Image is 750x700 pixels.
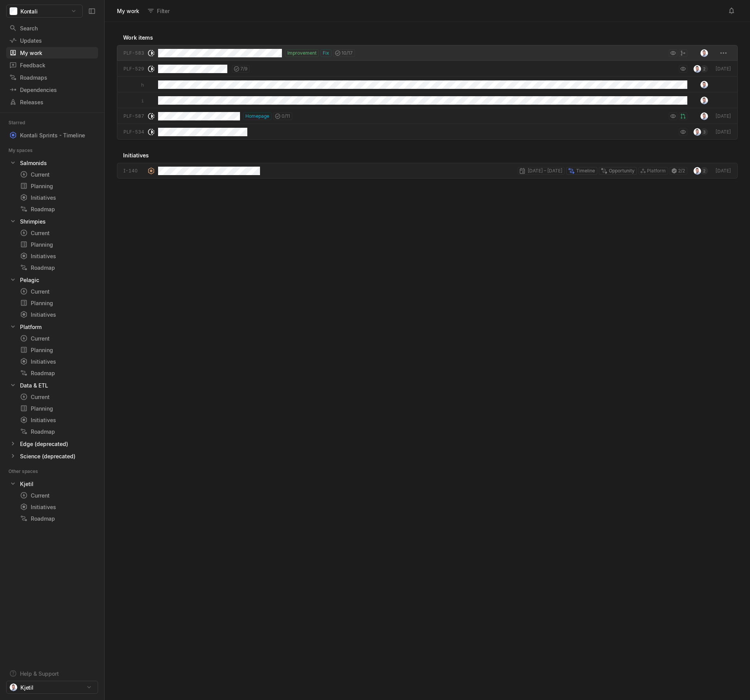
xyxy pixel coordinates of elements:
[17,204,98,214] a: Roadmap
[123,65,144,72] div: PLF-529
[115,6,141,16] div: My work
[17,227,98,238] a: Current
[647,167,666,174] span: Platform
[9,37,95,45] div: Updates
[323,50,329,57] span: Fix
[6,274,98,285] a: Pelagic
[17,513,98,524] a: Roadmap
[703,128,705,136] span: 3
[693,167,701,175] img: profilbilde_kontali.png
[20,264,95,272] div: Roadmap
[20,229,95,237] div: Current
[8,468,47,475] div: Other spaces
[714,113,731,120] div: [DATE]
[9,74,95,82] div: Roadmaps
[6,681,98,694] button: Kjetil
[342,50,353,57] span: 10 / 17
[6,216,98,227] a: Shrimpies
[17,297,98,308] a: Planning
[8,147,42,154] div: My spaces
[9,86,95,94] div: Dependencies
[8,119,34,127] div: Starred
[6,72,98,83] a: Roadmaps
[117,30,738,45] div: Work items
[6,130,98,140] a: Kontali Sprints - Timeline
[20,346,95,354] div: Planning
[123,113,144,120] div: PLF-587
[20,205,95,213] div: Roadmap
[6,22,98,34] a: Search
[144,5,174,17] button: Filter
[105,22,750,700] div: grid
[703,65,705,73] span: 2
[20,217,46,226] div: Shrimpies
[20,358,95,366] div: Initiatives
[20,491,95,500] div: Current
[17,391,98,402] a: Current
[700,49,708,57] img: profilbilde_kontali.png
[287,50,317,57] span: Improvement
[20,159,47,167] div: Salmonids
[20,515,95,523] div: Roadmap
[518,167,565,175] div: [DATE] – [DATE]
[17,501,98,512] a: Initiatives
[20,131,85,139] div: Kontali Sprints - Timeline
[17,344,98,355] a: Planning
[17,490,98,501] a: Current
[117,147,738,163] div: Initiatives
[20,683,33,692] span: Kjetil
[20,670,59,678] div: Help & Support
[6,478,98,489] a: Kjetil
[693,128,701,136] img: profilbilde_kontali.png
[20,452,75,460] div: Science (deprecated)
[6,321,98,332] a: Platform
[20,334,95,342] div: Current
[700,112,708,120] img: profilbilde_kontali.png
[17,414,98,425] a: Initiatives
[17,333,98,344] a: Current
[20,416,95,424] div: Initiatives
[17,309,98,320] a: Initiatives
[17,368,98,378] a: Roadmap
[700,97,708,104] img: profilbilde_kontali.png
[123,97,144,104] span: I
[17,192,98,203] a: Initiatives
[245,113,269,120] span: Homepage
[20,276,39,284] div: Pelagic
[6,451,98,461] a: Science (deprecated)
[9,49,95,57] div: My work
[670,167,687,175] div: 2 / 2
[576,167,595,174] span: Timeline
[123,81,144,88] span: H
[20,404,95,413] div: Planning
[123,129,144,135] div: PLF-534
[20,323,42,331] div: Platform
[17,180,98,191] a: Planning
[20,381,48,389] div: Data & ETL
[6,438,98,449] a: Edge (deprecated)
[117,61,738,77] a: PLF-5297/92[DATE]
[609,167,635,174] span: Opportunity
[123,50,144,57] div: PLF-583
[117,77,738,92] a: H
[20,241,95,249] div: Planning
[20,194,95,202] div: Initiatives
[20,299,95,307] div: Planning
[240,65,247,72] span: 7 / 9
[20,287,95,296] div: Current
[20,252,95,260] div: Initiatives
[6,5,83,18] button: Kontali
[6,47,98,58] a: My work
[17,262,98,273] a: Roadmap
[20,480,33,488] div: Kjetil
[20,182,95,190] div: Planning
[20,369,95,377] div: Roadmap
[6,380,98,391] a: Data & ETL
[17,169,98,180] a: Current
